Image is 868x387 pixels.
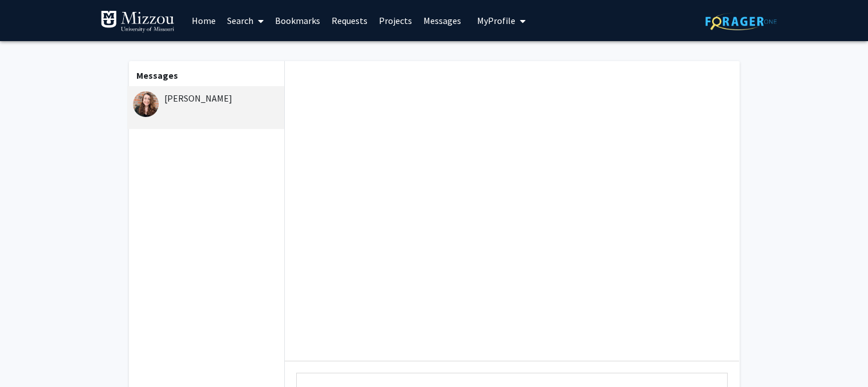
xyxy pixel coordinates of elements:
[100,10,175,33] img: University of Missouri Logo
[221,1,269,41] a: Search
[418,1,467,41] a: Messages
[133,91,282,105] div: [PERSON_NAME]
[9,336,49,378] iframe: Chat
[705,13,777,30] img: ForagerOne Logo
[133,91,159,117] img: Emily Althoff
[477,15,515,26] span: My Profile
[136,70,178,81] b: Messages
[186,1,221,41] a: Home
[269,1,326,41] a: Bookmarks
[373,1,418,41] a: Projects
[326,1,373,41] a: Requests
